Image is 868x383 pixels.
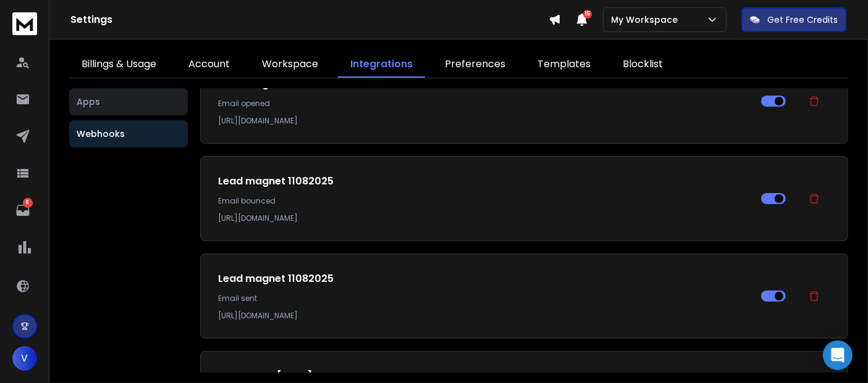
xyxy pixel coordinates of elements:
button: V [12,346,37,371]
p: Email sent [218,294,751,303]
button: Get Free Credits [741,7,846,32]
a: Templates [525,52,603,78]
p: Email bounced [218,196,751,206]
a: Integrations [338,52,425,78]
p: [URL][DOMAIN_NAME] [218,213,751,223]
button: Webhooks [69,120,188,147]
a: Account [176,52,242,78]
span: 15 [583,10,592,19]
p: 8 [23,198,33,208]
p: Email opened [218,99,751,109]
h1: Lead magnet 11082025 [218,174,751,189]
img: logo [12,12,37,35]
a: Workspace [250,52,331,78]
button: Apps [69,88,188,115]
h1: Settings [70,12,549,27]
a: Preferences [432,52,518,78]
a: 8 [11,198,35,223]
a: Billings & Usage [69,52,169,78]
h1: Lead magnet 11082025 [218,271,751,286]
p: [URL][DOMAIN_NAME] [218,116,751,126]
p: [URL][DOMAIN_NAME] [218,311,751,321]
p: My Workspace [611,14,683,26]
a: Blocklist [610,52,675,78]
p: Get Free Credits [767,14,838,26]
div: Open Intercom Messenger [823,340,853,370]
